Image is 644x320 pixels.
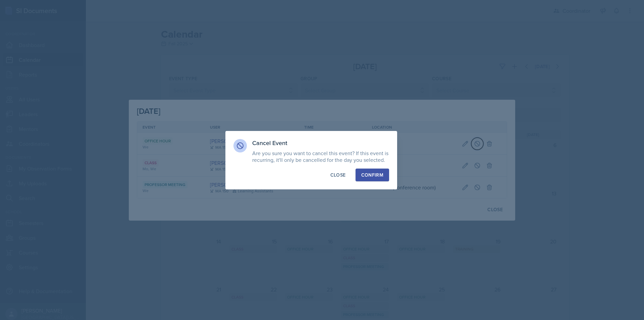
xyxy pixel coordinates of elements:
[356,169,389,181] button: Confirm
[325,169,352,181] button: Close
[330,172,346,178] div: Close
[361,172,383,178] div: Confirm
[252,150,389,163] p: Are you sure you want to cancel this event? If this event is recurring, it'll only be cancelled f...
[252,139,389,147] h3: Cancel Event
